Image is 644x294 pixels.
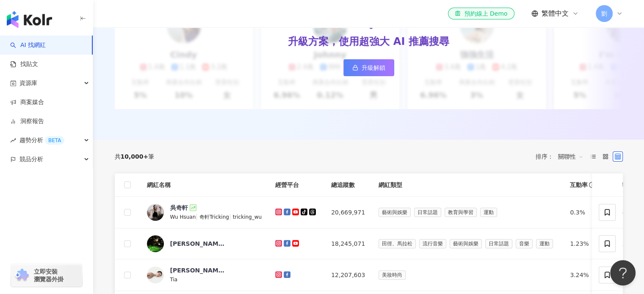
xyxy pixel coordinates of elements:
[10,117,44,126] a: 洞察報告
[480,208,497,217] span: 運動
[233,214,262,220] span: tricking_wu
[324,228,372,259] td: 18,245,071
[588,181,596,189] span: info-circle
[536,150,588,163] div: 排序：
[147,235,164,252] img: KOL Avatar
[288,35,449,49] div: 升級方案，使用超強大 AI 推薦搜尋
[121,153,149,160] span: 10,000+
[324,259,372,291] td: 12,207,603
[455,9,507,18] div: 預約線上 Demo
[324,197,372,228] td: 20,669,971
[140,173,269,197] th: 網紅名稱
[147,267,164,283] img: KOL Avatar
[115,153,155,160] div: 共 筆
[516,239,533,248] span: 音樂
[362,64,385,71] span: 升級解鎖
[419,239,446,248] span: 流行音樂
[10,137,16,143] span: rise
[445,208,477,217] span: 教育與學習
[147,203,262,221] a: KOL Avatar吳奇軒Wu Hsuan|奇軒Tricking|tricking_wu
[558,150,583,163] span: 關聯性
[379,239,416,248] span: 田徑、馬拉松
[379,270,406,280] span: 美妝時尚
[45,136,64,145] div: BETA
[199,214,229,220] span: 奇軒Tricking
[170,203,188,212] div: 吳奇軒
[570,239,596,248] div: 1.23%
[34,268,64,283] span: 立即安裝 瀏覽器外掛
[324,173,372,197] th: 總追蹤數
[610,260,636,286] iframe: Help Scout Beacon - Open
[570,208,596,217] div: 0.3%
[343,59,394,76] a: 升級解鎖
[10,41,46,49] a: searchAI 找網紅
[448,8,514,19] a: 預約線上 Demo
[147,235,262,252] a: KOL Avatar[PERSON_NAME] [PERSON_NAME]
[414,208,441,217] span: 日常話題
[372,173,563,197] th: 網紅類型
[570,270,596,280] div: 3.24%
[147,266,262,284] a: KOL Avatar[PERSON_NAME]Tia
[601,9,607,18] span: 劉
[196,213,199,220] span: |
[570,181,588,189] span: 互動率
[170,239,225,248] div: [PERSON_NAME] [PERSON_NAME]
[19,74,37,93] span: 資源庫
[170,277,178,283] span: Tia
[170,266,225,275] div: [PERSON_NAME]
[170,214,196,220] span: Wu Hsuan
[14,269,30,282] img: chrome extension
[10,98,44,107] a: 商案媒合
[19,131,64,150] span: 趨勢分析
[10,60,38,69] a: 找貼文
[229,213,233,220] span: |
[147,204,164,221] img: KOL Avatar
[379,208,411,217] span: 藝術與娛樂
[450,239,482,248] span: 藝術與娛樂
[268,173,324,197] th: 經營平台
[7,11,52,28] img: logo
[542,9,569,18] span: 繁體中文
[485,239,512,248] span: 日常話題
[11,264,82,287] a: chrome extension立即安裝 瀏覽器外掛
[536,239,553,248] span: 運動
[19,150,43,169] span: 競品分析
